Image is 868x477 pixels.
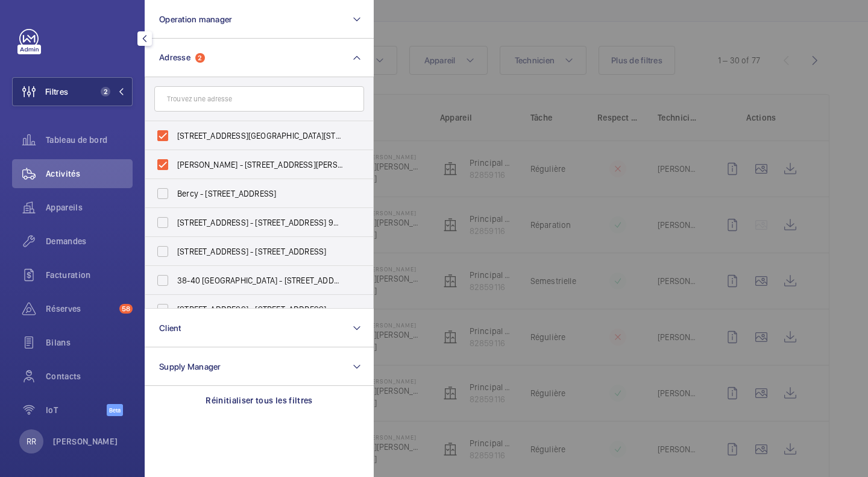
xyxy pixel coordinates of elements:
span: Bilans [46,336,133,349]
span: Filtres [45,86,68,98]
span: IoT [46,404,107,416]
span: 2 [101,87,110,96]
span: Contacts [46,370,133,382]
span: Réserves [46,303,115,315]
button: Filtres2 [12,77,133,106]
span: Appareils [46,201,133,213]
span: Beta [107,404,123,416]
span: Demandes [46,235,133,247]
span: 58 [119,304,133,314]
p: RR [27,435,36,447]
span: Facturation [46,269,133,281]
p: [PERSON_NAME] [53,435,118,447]
span: Activités [46,168,133,180]
span: Tableau de bord [46,134,133,146]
